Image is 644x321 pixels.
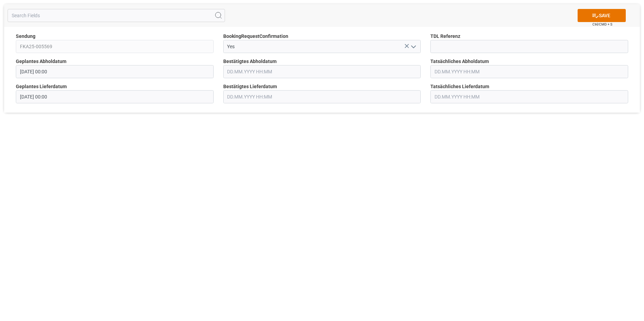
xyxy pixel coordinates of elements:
[16,65,214,78] input: DD.MM.YYYY HH:MM
[430,58,489,65] span: Tatsächliches Abholdatum
[8,9,225,22] input: Search Fields
[430,65,628,78] input: DD.MM.YYYY HH:MM
[408,41,418,52] button: open menu
[223,83,277,90] span: Bestätigtes Lieferdatum
[430,33,460,40] span: TDL Referenz
[430,83,489,90] span: Tatsächliches Lieferdatum
[578,9,626,22] button: SAVE
[430,90,628,103] input: DD.MM.YYYY HH:MM
[223,58,277,65] span: Bestätigtes Abholdatum
[16,58,66,65] span: Geplantes Abholdatum
[223,33,288,40] span: BookingRequestConfirmation
[592,22,612,27] span: Ctrl/CMD + S
[16,33,35,40] span: Sendung
[16,90,214,103] input: DD.MM.YYYY HH:MM
[223,90,421,103] input: DD.MM.YYYY HH:MM
[16,83,67,90] span: Geplantes Lieferdatum
[223,65,421,78] input: DD.MM.YYYY HH:MM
